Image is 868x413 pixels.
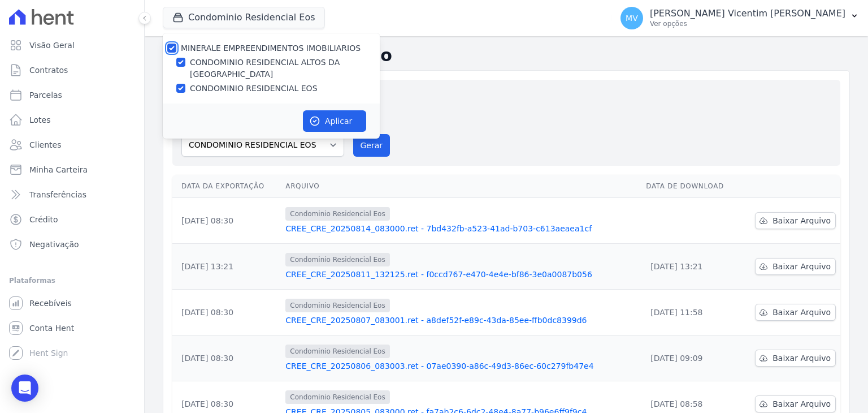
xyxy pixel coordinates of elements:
a: Baixar Arquivo [755,304,836,321]
a: Crédito [5,208,140,231]
a: CREE_CRE_20250807_083001.ret - a8def52f-e89c-43da-85ee-ffb0dc8399d6 [285,315,637,326]
a: Lotes [5,109,140,131]
td: [DATE] 09:09 [641,335,739,381]
div: Open Intercom Messenger [11,375,38,402]
a: Conta Hent [5,317,140,339]
div: Plataformas [9,274,135,287]
th: Data da Exportação [172,175,281,198]
span: Condominio Residencial Eos [285,299,389,312]
span: Conta Hent [29,322,74,334]
a: Visão Geral [5,34,140,57]
label: MINERALE EMPREENDIMENTOS IMOBILIARIOS [181,44,361,53]
span: Condominio Residencial Eos [285,207,389,221]
a: Baixar Arquivo [755,350,836,367]
a: Negativação [5,233,140,256]
button: Gerar [353,134,390,157]
span: Baixar Arquivo [772,352,831,364]
button: MV [PERSON_NAME] Vicentim [PERSON_NAME] Ver opções [611,2,868,34]
td: [DATE] 08:30 [172,290,281,335]
a: CREE_CRE_20250811_132125.ret - f0ccd767-e470-4e4e-bf86-3e0a0087b056 [285,269,637,280]
span: Condominio Residencial Eos [285,253,389,266]
td: [DATE] 13:21 [641,244,739,290]
span: Condominio Residencial Eos [285,345,389,358]
a: Baixar Arquivo [755,258,836,275]
a: Baixar Arquivo [755,212,836,229]
span: Parcelas [29,89,62,101]
p: Ver opções [650,19,845,28]
span: Baixar Arquivo [772,307,831,318]
span: Lotes [29,114,51,126]
a: Parcelas [5,84,140,106]
span: Visão Geral [29,40,75,51]
h2: Exportações de Retorno [163,45,850,66]
span: MV [626,14,638,22]
a: Recebíveis [5,292,140,315]
p: [PERSON_NAME] Vicentim [PERSON_NAME] [650,8,845,19]
span: Crédito [29,214,58,225]
span: Negativação [29,239,79,250]
th: Arquivo [281,175,641,198]
label: CONDOMINIO RESIDENCIAL EOS [190,83,318,94]
a: Minha Carteira [5,158,140,181]
a: Contratos [5,59,140,81]
a: CREE_CRE_20250806_083003.ret - 07ae0390-a86c-49d3-86ec-60c279fb47e4 [285,360,637,372]
span: Baixar Arquivo [772,398,831,410]
span: Baixar Arquivo [772,261,831,272]
th: Data de Download [641,175,739,198]
td: [DATE] 08:30 [172,335,281,381]
button: Condominio Residencial Eos [163,7,325,28]
label: CONDOMINIO RESIDENCIAL ALTOS DA [GEOGRAPHIC_DATA] [190,57,380,80]
span: Condominio Residencial Eos [285,390,389,404]
td: [DATE] 13:21 [172,244,281,290]
td: [DATE] 11:58 [641,290,739,335]
td: [DATE] 08:30 [172,198,281,244]
span: Baixar Arquivo [772,215,831,226]
span: Recebíveis [29,298,72,309]
span: Contratos [29,64,68,76]
span: Minha Carteira [29,164,88,175]
a: Clientes [5,134,140,156]
a: CREE_CRE_20250814_083000.ret - 7bd432fb-a523-41ad-b703-c613aeaea1cf [285,223,637,234]
span: Transferências [29,189,86,200]
a: Transferências [5,183,140,206]
button: Aplicar [303,110,366,132]
a: Baixar Arquivo [755,395,836,412]
span: Clientes [29,139,61,150]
